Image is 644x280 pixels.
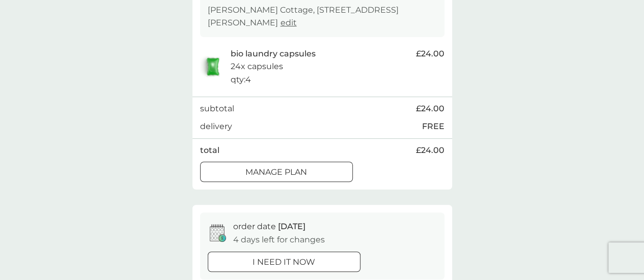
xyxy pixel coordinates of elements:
[231,60,283,73] p: 24x capsules
[208,252,360,272] button: i need it now
[416,102,444,115] span: £24.00
[416,47,444,60] span: £24.00
[208,4,437,29] p: [PERSON_NAME] Cottage, [STREET_ADDRESS][PERSON_NAME]
[200,120,232,133] p: delivery
[231,47,316,60] p: bio laundry capsules
[253,256,315,269] p: i need it now
[281,18,297,27] a: edit
[200,162,353,182] button: Manage plan
[233,233,325,246] p: 4 days left for changes
[422,120,444,133] p: FREE
[200,144,219,157] p: total
[200,102,234,115] p: subtotal
[231,73,251,86] p: qty : 4
[416,144,444,157] span: £24.00
[278,222,305,231] span: [DATE]
[233,220,305,233] p: order date
[245,166,307,179] p: Manage plan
